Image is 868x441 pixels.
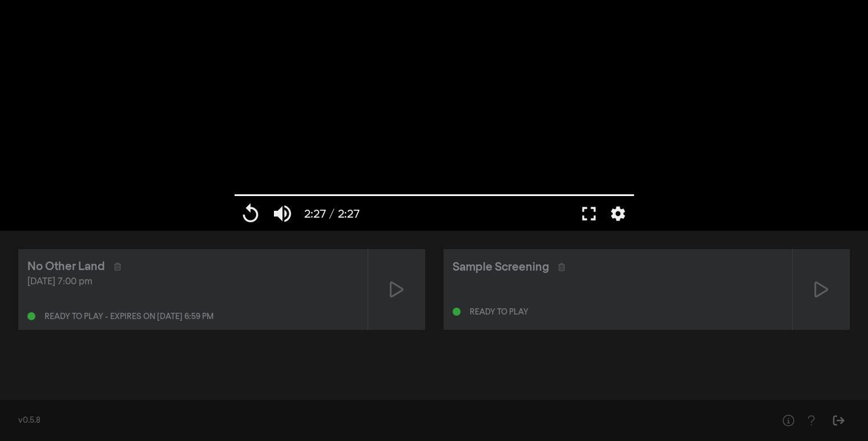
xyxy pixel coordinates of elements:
[827,409,850,432] button: Sign Out
[18,415,754,427] div: v0.5.8
[267,197,298,231] button: Mute
[605,197,631,231] button: More settings
[27,258,105,275] div: No Other Land
[298,197,365,231] button: 2:27 / 2:27
[453,259,549,276] div: Sample Screening
[235,197,267,231] button: Replay
[573,197,605,231] button: Full screen
[777,409,800,432] button: Help
[27,275,358,289] div: [DATE] 7:00 pm
[470,308,528,316] div: Ready to play
[45,313,213,321] div: Ready to play - expires on [DATE] 6:59 pm
[800,409,822,432] button: Help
